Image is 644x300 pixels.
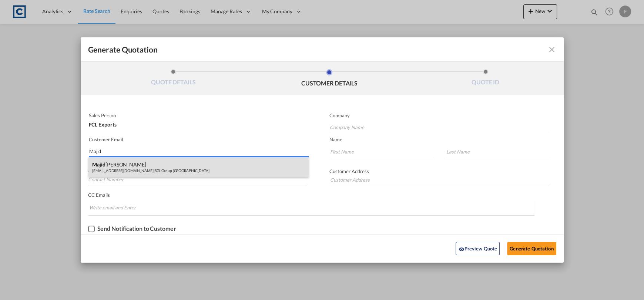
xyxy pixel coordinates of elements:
[329,146,434,157] input: First Name
[407,69,564,89] li: QUOTE ID
[251,69,407,89] li: CUSTOMER DETAILS
[97,225,176,232] div: Send Notification to Customer
[329,168,369,174] span: Customer Address
[329,112,549,118] p: Company
[89,112,307,118] p: Sales Person
[89,146,309,157] input: Search by Customer Name/Email Id/Company
[88,192,534,198] p: CC Emails
[81,37,564,263] md-dialog: Generate QuotationQUOTE ...
[329,174,550,185] input: Customer Address
[88,201,534,215] md-chips-wrap: Chips container. Enter the text area, then type text, and press enter to add a chip.
[88,225,176,233] md-checkbox: Checkbox No Ink
[89,118,307,127] div: FCL Exports
[456,242,500,255] button: icon-eyePreview Quote
[446,146,550,157] input: Last Name
[95,69,252,89] li: QUOTE DETAILS
[458,246,464,252] md-icon: icon-eye
[547,45,556,54] md-icon: icon-close fg-AAA8AD cursor m-0
[88,45,158,54] span: Generate Quotation
[88,174,308,185] input: Contact Number
[330,122,549,133] input: Company Name
[329,136,564,142] p: Name
[89,136,309,142] p: Customer Email
[88,168,308,174] p: Contact
[89,202,145,213] input: Chips input.
[507,242,556,255] button: Generate Quotation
